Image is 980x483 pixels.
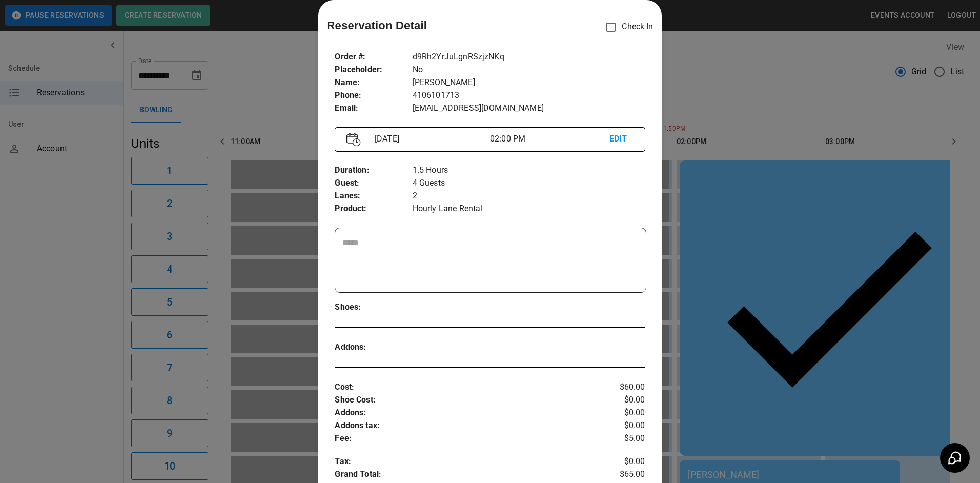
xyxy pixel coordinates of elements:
[335,177,412,190] p: Guest :
[413,51,645,64] p: d9Rh2YrJuLgnRSzjzNKq
[335,455,593,468] p: Tax :
[335,407,593,419] p: Addons :
[413,177,645,190] p: 4 Guests
[335,203,412,215] p: Product :
[594,455,645,468] p: $0.00
[335,419,593,432] p: Addons tax :
[335,164,412,177] p: Duration :
[594,419,645,432] p: $0.00
[335,89,412,102] p: Phone :
[413,102,645,115] p: [EMAIL_ADDRESS][DOMAIN_NAME]
[335,381,593,394] p: Cost :
[335,301,412,314] p: Shoes :
[413,89,645,102] p: 4106101713
[335,102,412,115] p: Email :
[335,190,412,203] p: Lanes :
[335,394,593,407] p: Shoe Cost :
[326,17,427,34] p: Reservation Detail
[335,64,412,76] p: Placeholder :
[413,164,645,177] p: 1.5 Hours
[335,76,412,89] p: Name :
[335,51,412,64] p: Order # :
[335,341,412,354] p: Addons :
[413,64,645,76] p: No
[413,76,645,89] p: [PERSON_NAME]
[371,133,490,145] p: [DATE]
[609,133,634,146] p: EDIT
[335,432,593,445] p: Fee :
[413,190,645,203] p: 2
[594,432,645,445] p: $5.00
[594,394,645,407] p: $0.00
[346,133,361,147] img: Vector
[490,133,609,145] p: 02:00 PM
[413,203,645,215] p: Hourly Lane Rental
[600,16,653,38] p: Check In
[594,381,645,394] p: $60.00
[594,407,645,419] p: $0.00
